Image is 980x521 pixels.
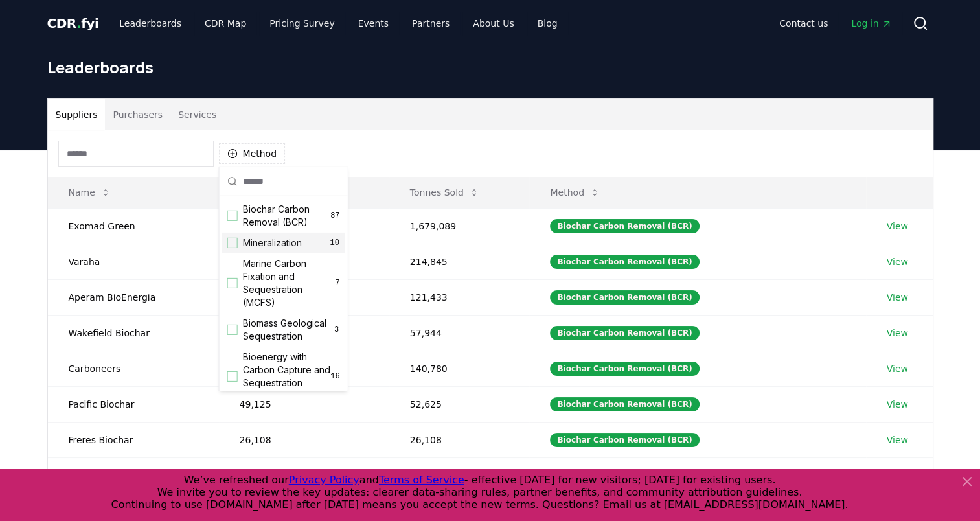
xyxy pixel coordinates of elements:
[389,457,530,493] td: 34,437
[851,17,891,30] span: Log in
[243,203,331,229] span: Biochar Carbon Removal (BCR)
[170,99,224,130] button: Services
[527,12,568,35] a: Blog
[389,422,530,457] td: 26,108
[550,255,699,269] div: Biochar Carbon Removal (BCR)
[550,397,699,411] div: Biochar Carbon Removal (BCR)
[389,208,530,244] td: 1,679,089
[887,434,908,446] a: View
[389,386,530,422] td: 52,625
[47,16,99,31] span: CDR fyi
[335,278,339,288] span: 7
[330,238,340,248] span: 10
[48,99,106,130] button: Suppliers
[540,179,610,205] button: Method
[259,12,345,35] a: Pricing Survey
[219,422,389,457] td: 26,108
[887,255,908,268] a: View
[243,317,334,343] span: Biomass Geological Sequestration
[550,290,699,305] div: Biochar Carbon Removal (BCR)
[48,386,219,422] td: Pacific Biochar
[48,208,219,244] td: Exomad Green
[769,12,838,35] a: Contact us
[389,244,530,279] td: 214,845
[887,291,908,304] a: View
[330,211,339,221] span: 87
[48,244,219,279] td: Varaha
[550,326,699,340] div: Biochar Carbon Removal (BCR)
[48,351,219,386] td: Carboneers
[887,398,908,411] a: View
[243,257,336,309] span: Marine Carbon Fixation and Sequestration (MCFS)
[841,12,902,35] a: Log in
[334,325,340,335] span: 3
[348,12,399,35] a: Events
[389,279,530,315] td: 121,433
[550,362,699,376] div: Biochar Carbon Removal (BCR)
[769,12,902,35] nav: Main
[48,315,219,351] td: Wakefield Biochar
[58,179,121,205] button: Name
[48,279,219,315] td: Aperam BioEnergia
[887,327,908,340] a: View
[462,12,524,35] a: About Us
[194,12,256,35] a: CDR Map
[219,143,286,164] button: Method
[219,386,389,422] td: 49,125
[243,351,331,402] span: Bioenergy with Carbon Capture and Sequestration (BECCS)
[402,12,460,35] a: Partners
[48,422,219,457] td: Freres Biochar
[330,371,339,382] span: 16
[550,219,699,233] div: Biochar Carbon Removal (BCR)
[243,237,302,249] span: Mineralization
[887,220,908,233] a: View
[47,14,99,32] a: CDR.fyi
[389,315,530,351] td: 57,944
[550,433,699,447] div: Biochar Carbon Removal (BCR)
[389,351,530,386] td: 140,780
[47,57,933,78] h1: Leaderboards
[400,179,490,205] button: Tonnes Sold
[76,16,81,31] span: .
[109,12,567,35] nav: Main
[887,362,908,375] a: View
[48,457,219,493] td: Planboo
[105,99,170,130] button: Purchasers
[219,457,389,493] td: 23,718
[109,12,192,35] a: Leaderboards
